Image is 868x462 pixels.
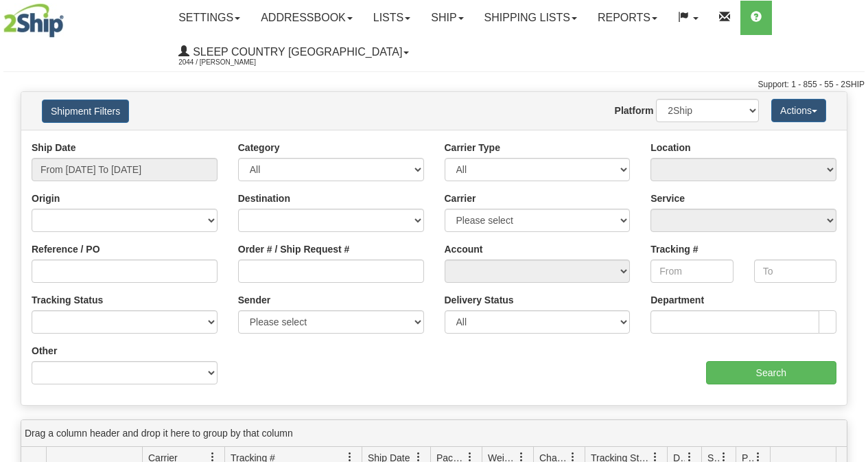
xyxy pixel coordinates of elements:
[445,293,514,307] label: Delivery Status
[445,242,483,256] label: Account
[238,192,290,205] label: Destination
[238,242,350,256] label: Order # / Ship Request #
[21,420,847,447] div: grid grouping header
[32,293,103,307] label: Tracking Status
[650,192,685,205] label: Service
[168,35,419,69] a: Sleep Country [GEOGRAPHIC_DATA] 2044 / [PERSON_NAME]
[32,141,76,154] label: Ship Date
[836,161,867,301] iframe: chat widget
[168,1,250,35] a: Settings
[238,293,270,307] label: Sender
[771,99,826,122] button: Actions
[474,1,587,35] a: Shipping lists
[32,192,60,205] label: Origin
[238,141,280,154] label: Category
[706,361,837,384] input: Search
[445,192,476,205] label: Carrier
[615,104,654,117] label: Platform
[32,242,100,256] label: Reference / PO
[587,1,668,35] a: Reports
[250,1,363,35] a: Addressbook
[178,56,281,69] span: 2044 / [PERSON_NAME]
[42,100,129,123] button: Shipment Filters
[754,259,836,283] input: To
[363,1,421,35] a: Lists
[445,141,500,154] label: Carrier Type
[650,259,733,283] input: From
[3,3,64,38] img: logo2044.jpg
[421,1,473,35] a: Ship
[650,141,690,154] label: Location
[3,79,865,91] div: Support: 1 - 855 - 55 - 2SHIP
[189,46,402,58] span: Sleep Country [GEOGRAPHIC_DATA]
[650,293,704,307] label: Department
[650,242,698,256] label: Tracking #
[32,344,57,358] label: Other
